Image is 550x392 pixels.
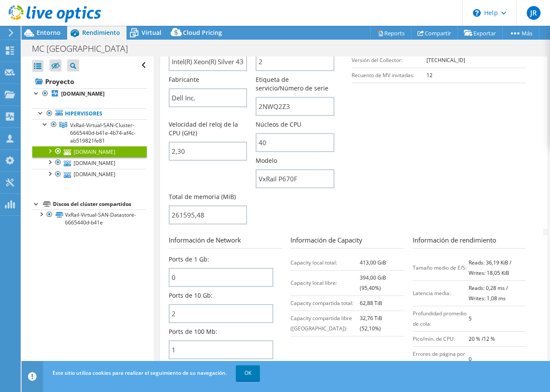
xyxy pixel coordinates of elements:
[469,315,472,322] b: 5
[352,53,426,68] td: Versión del Collector:
[169,255,209,264] label: Ports de 1 Gb:
[469,259,511,277] b: Reads: 36,19 KiB / Writes: 18,05 KiB
[32,75,147,88] a: Proyecto
[370,26,411,40] a: Reports
[183,28,222,37] span: Cloud Pricing
[169,327,217,336] label: Ports de 100 Mb:
[169,291,213,300] label: Ports de 10 Gb:
[469,335,495,342] b: 20 % /12 %
[256,75,334,93] label: Etiqueta de servicio/Número de serie
[32,108,147,119] a: Hipervisores
[32,169,147,180] a: [DOMAIN_NAME]
[32,209,147,228] a: VxRail-Virtual-SAN-Datastore-6665440d-b41e
[290,270,360,296] td: Capacity local libre:
[413,346,469,372] td: Errores de página por segundo pico:
[469,284,508,302] b: Reads: 0,28 ms / Writes: 1,08 ms
[360,274,386,292] b: 394,00 GiB (95,40%)
[32,119,147,146] a: VxRail-Virtual-SAN-Cluster-6665440d-b41e-4b74-af4c-ab519821fe81
[32,157,147,168] a: [DOMAIN_NAME]
[28,44,141,53] h1: MC [GEOGRAPHIC_DATA]
[236,365,260,381] a: OK
[360,299,382,307] b: 62,88 TiB
[169,193,236,201] label: Total de memoria (MiB)
[426,56,465,64] b: [TECHNICAL_ID]
[457,26,503,40] a: Exportar
[413,235,526,249] h3: Información de rendimiento
[32,88,147,100] a: [DOMAIN_NAME]
[61,90,105,97] b: [DOMAIN_NAME]
[413,331,469,346] td: Pico/mín. de CPU:
[169,75,199,84] label: Fabricante
[469,355,472,363] b: 0
[426,72,433,79] b: 12
[82,28,120,37] span: Rendimiento
[53,199,147,209] div: Discos del clúster compartidos
[411,26,458,40] a: Compartir
[360,314,382,332] b: 32,76 TiB (52,10%)
[352,68,426,83] td: Recuento de MV invitadas:
[473,9,481,17] svg: \n
[37,28,61,37] span: Entorno
[142,28,161,37] span: Virtual
[290,255,360,270] td: Capacity local total:
[53,369,227,376] span: Este sitio utiliza cookies para realizar el seguimiento de su navegación.
[32,146,147,157] a: [DOMAIN_NAME]
[290,311,360,336] td: Capacity compartida libre ([GEOGRAPHIC_DATA]):
[169,235,282,249] h3: Información de Network
[413,280,469,306] td: Latencia media:
[256,156,277,165] label: Modelo
[256,120,301,129] label: Núcleos de CPU
[290,235,404,249] h3: Información de Capacity
[70,121,136,144] span: VxRail-Virtual-SAN-Cluster-6665440d-b41e-4b74-af4c-ab519821fe81
[527,6,541,20] span: JR
[169,120,247,137] label: Velocidad del reloj de la CPU (GHz)
[360,259,386,266] b: 413,00 GiB
[413,255,469,280] td: Tamaño medio de E/S:
[502,26,539,40] a: Más
[290,296,360,311] td: Capacity compartida total:
[413,306,469,331] td: Profundidad promedio de cola:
